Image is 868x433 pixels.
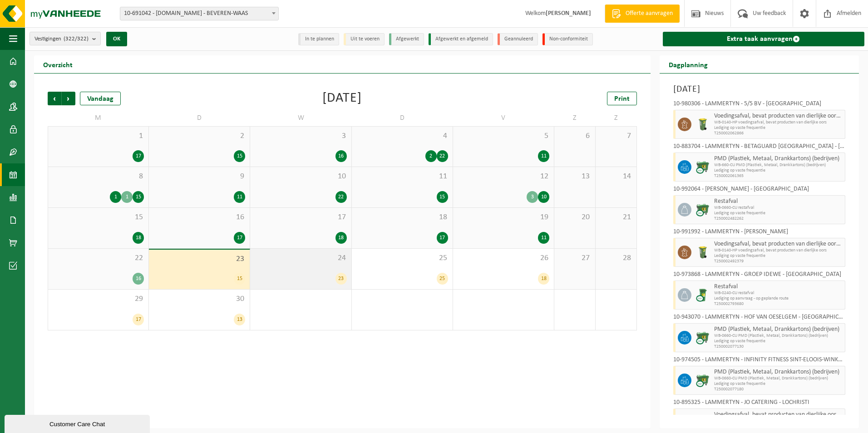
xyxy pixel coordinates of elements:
[663,32,864,46] a: Extra taak aanvragen
[714,168,843,173] span: Lediging op vaste frequentie
[30,32,101,45] button: Vestigingen(322/322)
[714,344,843,349] span: T250002077130
[538,150,549,162] div: 11
[696,246,710,259] img: WB-0140-HPE-GN-50
[714,301,843,307] span: T250002793680
[714,131,843,136] span: T250002062866
[153,294,245,304] span: 30
[696,203,710,216] img: WB-0660-CU
[673,101,845,110] div: 10-980306 - LAMMERTYN - 5/5 BV - [GEOGRAPHIC_DATA]
[559,172,591,182] span: 13
[605,5,680,23] a: Offerte aanvragen
[234,314,245,325] div: 13
[554,110,596,126] td: Z
[120,7,278,20] span: 10-691042 - LAMMERTYN.NET - BEVEREN-WAAS
[673,399,845,408] div: 10-895325 - LAMMERTYN - JO CATERING - LOCHRISTI
[696,160,710,174] img: WB-0660-CU
[527,191,538,203] div: 3
[538,191,549,203] div: 10
[714,211,843,216] span: Lediging op vaste frequentie
[673,229,845,238] div: 10-991992 - LAMMERTYN - [PERSON_NAME]
[542,33,593,45] li: Non-conformiteit
[559,212,591,222] span: 20
[714,198,843,205] span: Restafval
[234,273,245,285] div: 15
[53,172,144,182] span: 8
[48,92,61,105] span: Vorige
[53,131,144,141] span: 1
[5,413,152,433] iframe: chat widget
[714,283,843,290] span: Restafval
[673,143,845,153] div: 10-883704 - LAMMERTYN - BETAGUARD [GEOGRAPHIC_DATA] - [GEOGRAPHIC_DATA]
[250,110,351,126] td: W
[153,131,245,141] span: 2
[696,374,710,387] img: WB-0660-CU
[600,172,632,182] span: 14
[255,131,346,141] span: 3
[437,273,448,285] div: 25
[110,191,121,203] div: 1
[255,212,346,222] span: 17
[389,33,424,45] li: Afgewerkt
[153,212,245,222] span: 16
[458,172,549,182] span: 12
[335,273,347,285] div: 23
[714,381,843,387] span: Lediging op vaste frequentie
[255,253,346,263] span: 24
[538,273,549,285] div: 18
[255,172,346,182] span: 10
[714,162,843,168] span: WB-660-CU PMD (Plastiek, Metaal, Drankkartons) (bedrijven)
[714,387,843,392] span: T250002077180
[714,376,843,381] span: WB-0660-CU PMD (Plastiek, Metaal, Drankkartons) (bedrijven)
[133,150,144,162] div: 17
[600,253,632,263] span: 28
[498,33,538,45] li: Geannuleerd
[53,212,144,222] span: 15
[714,411,843,418] span: Voedingsafval, bevat producten van dierlijke oorsprong, onverpakt, categorie 3
[133,314,144,325] div: 17
[425,150,437,162] div: 2
[153,254,245,264] span: 23
[696,118,710,131] img: WB-0140-HPE-GN-50
[696,288,710,302] img: WB-0240-CU
[62,92,75,105] span: Volgende
[714,155,843,162] span: PMD (Plastiek, Metaal, Drankkartons) (bedrijven)
[714,113,843,120] span: Voedingsafval, bevat producten van dierlijke oorsprong, onverpakt, categorie 3
[48,110,149,126] td: M
[673,357,845,366] div: 10-974505 - LAMMERTYN - INFINITY FITNESS SINT-ELOOIS-WINKEL - SINT-ELOOIS-VIJVE
[153,172,245,182] span: 9
[234,232,245,244] div: 17
[559,131,591,141] span: 6
[298,33,339,45] li: In te plannen
[356,212,448,222] span: 18
[64,36,89,42] count: (322/322)
[437,150,448,162] div: 22
[352,110,453,126] td: D
[335,232,347,244] div: 18
[600,131,632,141] span: 7
[660,55,717,73] h2: Dagplanning
[714,369,843,376] span: PMD (Plastiek, Metaal, Drankkartons) (bedrijven)
[673,314,845,323] div: 10-943070 - LAMMERTYN - HOF VAN OESELGEM - [GEOGRAPHIC_DATA]
[356,172,448,182] span: 11
[335,191,347,203] div: 22
[714,296,843,301] span: Lediging op aanvraag - op geplande route
[35,32,89,46] span: Vestigingen
[34,55,82,73] h2: Overzicht
[714,333,843,339] span: WB-0660-CU PMD (Plastiek, Metaal, Drankkartons) (bedrijven)
[714,120,843,125] span: WB-0140-HP voedingsafval, bevat producten van dierlijke oors
[429,33,493,45] li: Afgewerkt en afgemeld
[714,125,843,131] span: Lediging op vaste frequentie
[673,186,845,195] div: 10-992064 - [PERSON_NAME] - [GEOGRAPHIC_DATA]
[673,83,845,96] h3: [DATE]
[344,33,385,45] li: Uit te voeren
[437,191,448,203] div: 15
[458,253,549,263] span: 26
[714,253,843,259] span: Lediging op vaste frequentie
[559,253,591,263] span: 27
[714,216,843,221] span: T250002482262
[623,9,675,18] span: Offerte aanvragen
[120,7,279,20] span: 10-691042 - LAMMERTYN.NET - BEVEREN-WAAS
[596,110,637,126] td: Z
[53,294,144,304] span: 29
